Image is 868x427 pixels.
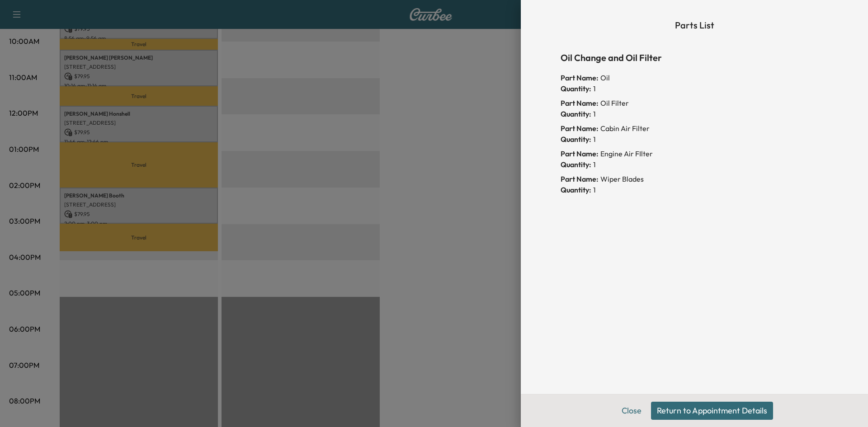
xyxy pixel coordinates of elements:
[561,159,828,170] div: 1
[561,184,828,195] div: 1
[561,174,828,184] div: Wiper Blades
[561,83,828,94] div: 1
[561,72,599,83] span: Part Name:
[561,148,599,159] span: Part Name:
[561,98,599,108] span: Part Name:
[561,51,828,65] h6: Oil Change and Oil Filter
[561,134,828,145] div: 1
[561,18,828,33] h6: Parts List
[561,72,828,83] div: Oil
[561,184,591,195] span: Quantity:
[616,402,647,420] button: Close
[561,108,591,119] span: Quantity:
[561,83,591,94] span: Quantity:
[561,174,599,184] span: Part Name:
[561,98,828,108] div: Oil Filter
[561,148,828,159] div: Engine Air FIlter
[561,123,599,134] span: Part Name:
[561,134,591,145] span: Quantity:
[561,123,828,134] div: Cabin Air Filter
[651,402,773,420] button: Return to Appointment Details
[561,108,828,119] div: 1
[561,159,591,170] span: Quantity:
